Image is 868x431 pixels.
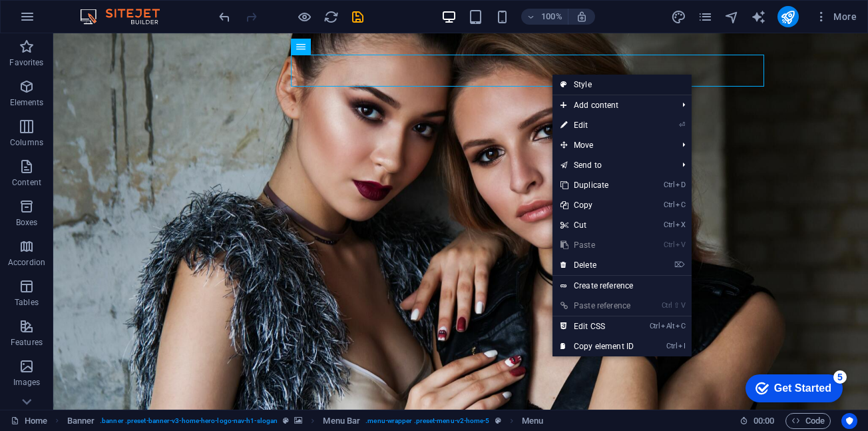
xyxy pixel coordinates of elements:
[678,342,685,350] i: I
[666,342,677,350] i: Ctrl
[650,322,660,330] i: Ctrl
[751,9,767,25] button: text_generator
[349,9,365,25] button: save
[552,195,642,215] a: CtrlCCopy
[283,417,289,424] i: This element is a customizable preset
[664,181,674,189] i: Ctrl
[676,201,685,209] i: C
[552,296,642,316] a: Ctrl⇧VPaste reference
[10,137,43,148] p: Columns
[724,9,740,25] i: Navigator
[552,75,692,95] a: Style
[521,9,568,25] button: 100%
[495,417,501,424] i: This element is a customizable preset
[664,220,674,229] i: Ctrl
[777,6,799,27] button: publish
[671,9,686,25] i: Design (Ctrl+Alt+Y)
[681,301,685,310] i: V
[552,95,672,115] span: Add content
[740,413,775,429] h6: Session time
[552,316,642,336] a: CtrlAltCEdit CSS
[661,322,674,330] i: Alt
[11,7,108,35] div: Get Started 5 items remaining, 0% complete
[785,413,831,429] button: Code
[217,9,232,25] i: Undo: Font weight (200 -> 100) (Ctrl+Z)
[791,413,825,429] span: Code
[698,9,713,25] i: Pages (Ctrl+Alt+S)
[323,413,360,429] span: Click to select. Double-click to edit
[9,57,43,68] p: Favorites
[674,301,680,310] i: ⇧
[15,297,39,308] p: Tables
[676,220,685,229] i: X
[552,155,672,175] a: Send to
[365,413,489,429] span: . menu-wrapper .preset-menu-v2-home-5
[679,121,685,129] i: ⏎
[676,240,685,249] i: V
[324,9,339,25] i: Reload page
[11,413,47,429] a: Click to cancel selection. Double-click to open Pages
[671,9,687,25] button: design
[350,9,365,25] i: Save (Ctrl+S)
[754,413,774,429] span: 00 00
[552,115,642,135] a: ⏎Edit
[8,257,45,268] p: Accordion
[552,175,642,195] a: CtrlDDuplicate
[664,240,674,249] i: Ctrl
[576,11,588,23] i: On resize automatically adjust zoom level to fit chosen device.
[99,3,112,16] div: 5
[100,413,278,429] span: . banner .preset-banner-v3-home-hero-logo-nav-h1-slogan
[294,417,302,424] i: This element contains a background
[552,215,642,235] a: CtrlXCut
[724,9,740,25] button: navigator
[676,322,685,330] i: C
[763,416,765,426] span: :
[552,255,642,275] a: ⌦Delete
[522,413,543,429] span: Click to select. Double-click to edit
[552,336,642,356] a: CtrlICopy element ID
[12,177,41,188] p: Content
[662,301,672,310] i: Ctrl
[323,9,339,25] button: reload
[809,6,862,27] button: More
[11,337,43,348] p: Features
[552,135,672,155] span: Move
[552,235,642,255] a: CtrlVPaste
[77,9,176,25] img: Editor Logo
[216,9,232,25] button: undo
[664,201,674,209] i: Ctrl
[10,97,44,108] p: Elements
[13,377,41,388] p: Images
[674,260,685,269] i: ⌦
[676,181,685,189] i: D
[815,10,857,23] span: More
[552,276,692,296] a: Create reference
[67,413,544,429] nav: breadcrumb
[16,217,38,228] p: Boxes
[67,413,95,429] span: Click to select. Double-click to edit
[698,9,714,25] button: pages
[39,15,97,27] div: Get Started
[541,9,562,25] h6: 100%
[841,413,857,429] button: Usercentrics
